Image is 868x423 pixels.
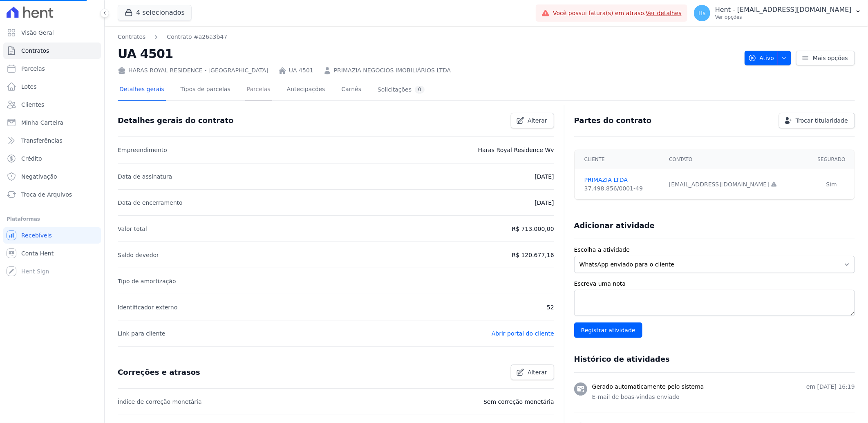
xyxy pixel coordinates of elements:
[483,397,554,407] p: Sem correção monetária
[118,45,738,63] h2: UA 4501
[796,51,855,65] a: Mais opções
[118,224,147,234] p: Valor total
[118,198,183,208] p: Data de encerramento
[118,33,145,41] a: Contratos
[574,116,652,125] h3: Partes do contrato
[669,180,803,189] div: [EMAIL_ADDRESS][DOMAIN_NAME]
[167,33,227,41] a: Contrato #a26a3b47
[118,250,159,260] p: Saldo devedor
[698,10,706,16] span: Hs
[512,250,554,260] p: R$ 120.677,16
[492,330,554,337] a: Abrir portal do cliente
[3,186,101,203] a: Troca de Arquivos
[21,119,63,127] span: Minha Carteira
[118,276,176,286] p: Tipo de amortização
[3,245,101,262] a: Conta Hent
[584,184,659,193] div: 37.498.856/0001-49
[340,79,363,101] a: Carnês
[512,224,554,234] p: R$ 713.000,00
[535,198,554,208] p: [DATE]
[574,354,670,364] h3: Histórico de atividades
[21,65,45,73] span: Parcelas
[118,5,192,20] button: 4 selecionados
[592,383,704,391] h3: Gerado automaticamente pelo sistema
[285,79,327,101] a: Antecipações
[245,79,272,101] a: Parcelas
[3,25,101,41] a: Visão Geral
[21,47,49,55] span: Contratos
[748,51,774,65] span: Ativo
[376,79,426,101] a: Solicitações0
[511,365,554,380] a: Alterar
[3,132,101,149] a: Transferências
[478,145,554,155] p: Haras Royal Residence Wv
[584,176,659,184] a: PRIMAZIA LTDA
[745,51,792,65] button: Ativo
[118,79,166,101] a: Detalhes gerais
[118,66,268,75] div: HARAS ROYAL RESIDENCE - [GEOGRAPHIC_DATA]
[378,86,425,94] div: Solicitações
[547,302,554,312] p: 52
[3,168,101,185] a: Negativação
[21,249,54,257] span: Conta Hent
[664,150,808,169] th: Contato
[511,113,554,128] a: Alterar
[7,214,98,224] div: Plataformas
[118,33,227,41] nav: Breadcrumb
[118,302,177,312] p: Identificador externo
[118,33,738,41] nav: Breadcrumb
[574,221,655,231] h3: Adicionar atividade
[808,150,855,169] th: Segurado
[3,43,101,59] a: Contratos
[592,393,855,401] p: E-mail de boas-vindas enviado
[118,367,200,377] h3: Correções e atrasos
[21,172,57,181] span: Negativação
[528,116,547,125] span: Alterar
[646,10,682,16] a: Ver detalhes
[535,172,554,181] p: [DATE]
[21,231,52,239] span: Recebíveis
[575,150,664,169] th: Cliente
[3,150,101,167] a: Crédito
[796,116,848,125] span: Trocar titularidade
[808,169,855,200] td: Sim
[289,66,313,75] a: UA 4501
[21,154,42,163] span: Crédito
[3,114,101,131] a: Minha Carteira
[687,2,868,25] button: Hs Hent - [EMAIL_ADDRESS][DOMAIN_NAME] Ver opções
[21,101,44,109] span: Clientes
[553,9,682,18] span: Você possui fatura(s) em atraso.
[118,116,233,125] h3: Detalhes gerais do contrato
[3,60,101,77] a: Parcelas
[21,29,54,37] span: Visão Geral
[118,145,167,155] p: Empreendimento
[3,227,101,244] a: Recebíveis
[574,280,855,288] label: Escreva uma nota
[806,383,855,391] p: em [DATE] 16:19
[334,66,451,75] a: PRIMAZIA NEGOCIOS IMOBILIÁRIOS LTDA
[415,86,425,94] div: 0
[715,6,852,14] p: Hent - [EMAIL_ADDRESS][DOMAIN_NAME]
[3,96,101,113] a: Clientes
[118,329,165,338] p: Link para cliente
[574,322,642,338] input: Registrar atividade
[179,79,232,101] a: Tipos de parcelas
[574,246,855,254] label: Escolha a atividade
[21,190,72,199] span: Troca de Arquivos
[813,54,848,62] span: Mais opções
[21,137,63,145] span: Transferências
[715,14,852,20] p: Ver opções
[779,113,855,128] a: Trocar titularidade
[118,397,202,407] p: Índice de correção monetária
[3,78,101,95] a: Lotes
[528,368,547,376] span: Alterar
[21,83,37,91] span: Lotes
[118,172,172,181] p: Data de assinatura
